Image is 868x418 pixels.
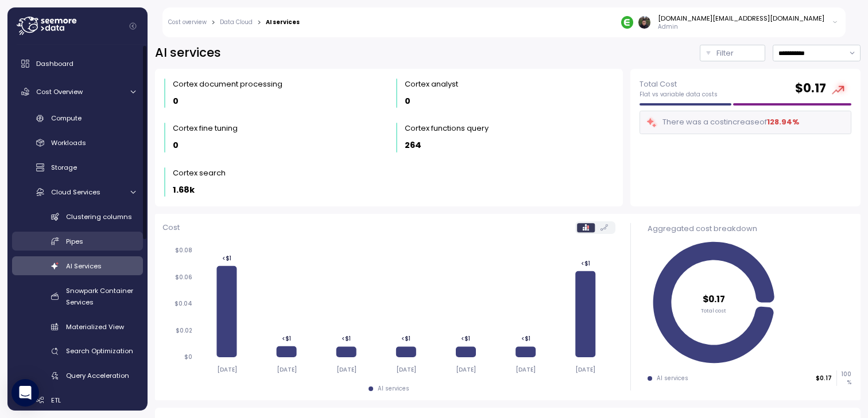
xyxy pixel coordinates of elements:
div: There was a cost increase of [646,116,799,129]
a: Search Optimization [12,342,143,361]
tspan: <$1 [461,335,470,342]
div: Cortex fine tuning [173,123,238,134]
p: Total Cost [640,79,718,90]
button: Filter [700,45,765,61]
div: Open Intercom Messenger [11,379,39,407]
a: Compute [12,109,143,128]
p: Cost [162,222,180,233]
tspan: [DATE] [216,366,237,373]
span: Search Optimization [66,346,133,356]
div: Aggregated cost breakdown [648,223,851,235]
tspan: [DATE] [336,366,356,373]
a: Cloud Services [12,182,143,201]
span: Query Acceleration [66,371,129,380]
div: AI services [657,374,688,382]
a: Query Acceleration [12,366,143,385]
tspan: $0.04 [175,300,192,307]
span: Materialized View [66,322,124,331]
a: Workloads [12,134,143,153]
div: Cortex functions query [405,123,489,134]
div: AI services [378,385,409,393]
div: AI services [266,19,300,25]
tspan: [DATE] [276,366,296,373]
a: Dashboard [12,52,143,75]
span: Workloads [51,138,86,147]
p: 0 [405,95,410,108]
div: > [211,19,215,26]
p: Filter [716,48,734,59]
tspan: [DATE] [396,366,416,373]
h2: AI services [155,45,221,61]
tspan: Total cost [701,306,726,314]
tspan: <$1 [521,335,530,342]
div: Cortex search [173,167,226,179]
span: ETL [51,396,61,405]
a: Materialized View [12,317,143,336]
tspan: [DATE] [456,366,476,373]
tspan: <$1 [282,334,291,342]
div: > [257,19,261,26]
a: Clustering columns [12,207,143,226]
span: Clustering columns [66,212,132,221]
p: 1.68k [173,183,195,197]
tspan: $0.17 [703,293,725,305]
tspan: <$1 [222,254,231,261]
div: [DOMAIN_NAME][EMAIL_ADDRESS][DOMAIN_NAME] [658,14,824,23]
tspan: [DATE] [575,366,595,373]
p: Flat vs variable data costs [640,91,718,99]
p: 0 [173,95,179,108]
tspan: <$1 [401,335,410,342]
tspan: $0.02 [176,327,192,334]
p: $0.17 [816,374,832,382]
div: 128.94 % [767,116,799,128]
a: Storage [12,158,143,177]
a: Pipes [12,232,143,251]
button: Collapse navigation [126,22,140,30]
tspan: <$1 [342,335,351,342]
tspan: [DATE] [516,366,536,373]
span: Pipes [66,237,83,246]
a: ETL [12,391,143,410]
tspan: $0.06 [175,274,192,281]
span: Snowpark Container Services [66,286,133,307]
span: AI Services [66,261,102,271]
span: Dashboard [36,59,73,68]
p: Admin [658,23,824,31]
tspan: $0 [184,353,192,361]
a: AI Services [12,256,143,275]
p: 264 [405,139,421,152]
a: Data Cloud [220,19,253,25]
tspan: <$1 [581,259,590,267]
div: Cortex analyst [405,79,458,90]
span: Compute [51,114,82,123]
a: Snowpark Container Services [12,281,143,311]
span: Cloud Services [51,187,100,197]
span: Cost Overview [36,87,83,96]
a: Cost overview [168,19,207,25]
div: Cortex document processing [173,79,282,90]
tspan: $0.08 [175,247,192,254]
img: 8a667c340b96c72f6b400081a025948b [638,16,650,28]
a: Cost Overview [12,80,143,103]
p: 100 % [837,370,851,386]
img: 689adfd76a9d17b9213495f1.PNG [621,16,633,28]
h2: $ 0.17 [795,80,826,97]
p: 0 [173,139,179,152]
span: Storage [51,163,77,172]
